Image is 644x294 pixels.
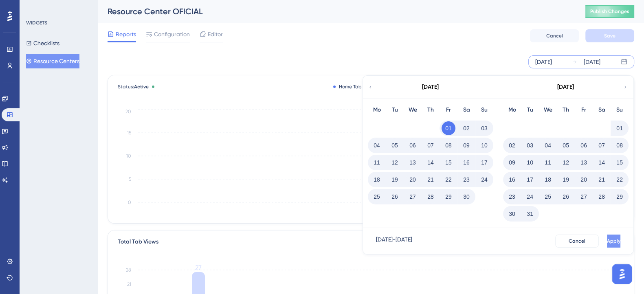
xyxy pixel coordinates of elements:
div: Home Tab Module Interactions [333,83,409,90]
button: 01 [613,121,626,135]
button: 18 [541,173,555,186]
div: Th [422,105,440,115]
button: 17 [477,156,491,169]
tspan: 10 [126,153,131,159]
div: Resource Center OFICIAL [108,6,565,17]
div: Sa [593,105,611,115]
tspan: 27 [195,264,202,272]
button: 18 [370,173,384,186]
button: 30 [505,207,519,221]
button: 03 [477,121,491,135]
button: 09 [505,156,519,169]
span: Cancel [546,33,563,39]
div: Tu [521,105,539,115]
button: 11 [541,156,555,169]
button: 23 [505,190,519,204]
span: Configuration [154,29,190,39]
button: Cancel [555,235,599,248]
button: 20 [406,173,420,186]
div: We [404,105,422,115]
div: Mo [503,105,521,115]
button: 27 [406,190,420,204]
button: 10 [477,138,491,152]
button: 23 [459,173,473,186]
button: 05 [559,138,573,152]
button: Checklists [26,36,59,50]
button: 19 [559,173,573,186]
button: 16 [505,173,519,186]
button: 26 [559,190,573,204]
button: 04 [541,138,555,152]
button: 14 [424,156,437,169]
span: Reports [116,29,136,39]
button: 25 [541,190,555,204]
button: Save [585,29,634,42]
div: Mo [368,105,386,115]
div: WIDGETS [26,20,47,26]
div: We [539,105,557,115]
button: 11 [370,156,384,169]
button: 16 [459,156,473,169]
tspan: 21 [127,281,131,287]
button: 08 [442,138,455,152]
div: Fr [440,105,457,115]
tspan: 20 [125,109,131,114]
button: 29 [613,190,626,204]
button: 07 [595,138,609,152]
div: Tu [386,105,404,115]
span: Active [134,84,149,90]
div: Fr [575,105,593,115]
button: 29 [442,190,455,204]
span: Save [604,33,615,39]
button: 31 [523,207,537,221]
button: 30 [459,190,473,204]
button: Publish Changes [585,5,634,18]
button: 28 [595,190,609,204]
button: 27 [577,190,591,204]
tspan: 15 [127,130,131,136]
button: 01 [442,121,455,135]
span: Editor [208,29,223,39]
div: [DATE] [535,57,552,67]
span: Status: [118,83,149,90]
button: 03 [523,138,537,152]
div: Total Tab Views [118,237,158,247]
button: 20 [577,173,591,186]
div: Sa [457,105,475,115]
button: 10 [523,156,537,169]
button: Apply [607,235,620,248]
button: 22 [442,173,455,186]
button: 12 [388,156,402,169]
button: 15 [613,156,626,169]
button: Cancel [530,29,579,42]
div: Su [611,105,629,115]
button: 26 [388,190,402,204]
button: 19 [388,173,402,186]
button: 02 [459,121,473,135]
button: 24 [523,190,537,204]
div: Su [475,105,493,115]
button: 06 [577,138,591,152]
div: [DATE] [584,57,600,67]
button: 13 [577,156,591,169]
button: 04 [370,138,384,152]
span: Apply [607,238,620,244]
button: 07 [424,138,437,152]
button: 22 [613,173,626,186]
button: Resource Centers [26,54,79,68]
button: 12 [559,156,573,169]
span: Publish Changes [590,8,629,15]
div: [DATE] [557,82,574,92]
button: 13 [406,156,420,169]
div: Th [557,105,575,115]
div: [DATE] [422,82,439,92]
tspan: 28 [126,267,131,273]
button: 08 [613,138,626,152]
button: 09 [459,138,473,152]
button: 15 [442,156,455,169]
button: 06 [406,138,420,152]
span: Cancel [569,238,585,244]
button: 21 [424,173,437,186]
